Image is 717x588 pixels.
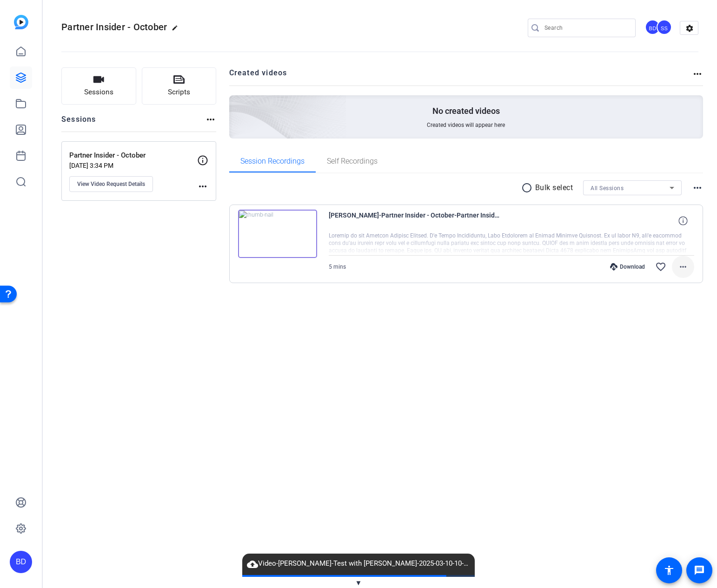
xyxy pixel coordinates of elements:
[172,25,183,36] mat-icon: edit
[240,158,305,165] span: Session Recordings
[69,176,153,192] button: View Video Request Details
[238,210,317,258] img: thumb-nail
[535,182,573,193] p: Bulk select
[655,261,666,272] mat-icon: favorite_border
[125,3,347,205] img: Creted videos background
[69,162,197,169] p: [DATE] 3:34 PM
[247,559,258,570] mat-icon: cloud_upload
[645,20,661,36] ngx-avatar: Brad Dehaven
[692,68,703,79] mat-icon: more_horiz
[692,182,703,193] mat-icon: more_horiz
[242,558,475,569] span: Video-[PERSON_NAME]-Test with [PERSON_NAME]-2025-03-10-10-18-19-290-0.webm
[327,158,378,165] span: Self Recordings
[205,114,216,125] mat-icon: more_horiz
[645,20,660,35] div: BD
[84,87,113,98] span: Sessions
[14,15,28,29] img: blue-gradient.svg
[61,114,96,132] h2: Sessions
[77,180,145,188] span: View Video Request Details
[329,210,501,232] span: [PERSON_NAME]-Partner Insider - October-Partner Insider - October-1759017413740-webcam
[432,106,500,117] p: No created videos
[677,261,689,272] mat-icon: more_horiz
[657,20,672,35] div: SS
[197,181,208,192] mat-icon: more_horiz
[657,20,673,36] ngx-avatar: Stephen Schultz
[521,182,535,193] mat-icon: radio_button_unchecked
[591,185,624,192] span: All Sessions
[69,150,197,161] p: Partner Insider - October
[142,67,217,105] button: Scripts
[10,551,32,573] div: BD
[664,565,675,576] mat-icon: accessibility
[61,21,167,33] span: Partner Insider - October
[605,263,650,271] div: Download
[355,579,362,587] span: ▼
[694,565,705,576] mat-icon: message
[229,67,692,86] h2: Created videos
[544,22,628,33] input: Search
[680,21,699,35] mat-icon: settings
[61,67,136,105] button: Sessions
[329,264,346,270] span: 5 mins
[427,121,505,129] span: Created videos will appear here
[168,87,190,98] span: Scripts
